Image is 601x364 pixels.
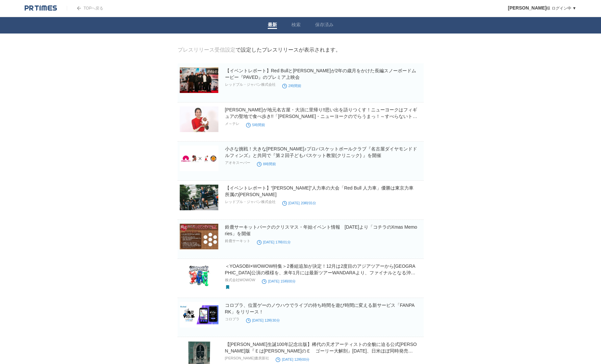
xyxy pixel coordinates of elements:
[257,162,276,166] time: 8時間前
[225,278,255,283] p: 株式会社WOWOW
[67,6,103,11] a: TOPへ戻る
[508,6,576,11] a: [PERSON_NAME]様 ログイン中 ▼
[282,84,301,88] time: 2時間前
[225,121,239,126] p: メ～テレ
[225,356,269,361] p: [PERSON_NAME]書房新社
[262,279,296,283] time: [DATE] 15時00分
[225,263,415,282] a: ＜YOASOBI×WOWOW特集＞2番組追加が決定！12月は2度目のアジアツアーから[GEOGRAPHIC_DATA]公演の模様を、来年1月には最新ツアーWANDARAより、ファイナルとなる沖縄...
[178,47,236,53] a: プレスリリース受信設定
[225,317,239,322] p: コロプラ
[225,185,413,197] a: 【イベントレポート】“[PERSON_NAME]”人力車の大会「Red Bull 人力車」優勝は東京力車所属の[PERSON_NAME]
[257,240,291,244] time: [DATE] 17時01分
[25,5,57,11] img: logo.png
[180,302,218,328] img: コロプラ、位置ゲーのノウハウでライブの待ち時間を遊び時間に変える新サービス「FANPARK」をリリース！
[225,68,416,80] a: 【イベントレポート】Red Bullと[PERSON_NAME]が2年の歳月をかけた長編スノーボードムービー『PAVED』のプレミア上映会
[180,263,218,288] img: ＜YOASOBI×WOWOW特集＞2番組追加が決定！12月は2度目のアジアツアーからシンガポール公演の模様を、来年1月には最新ツアーWANDARAより、ファイナルとなる沖縄公演の模様を放送・配信！
[180,224,218,249] img: 鈴鹿サーキットパークのクリスマス・年始イベント情報 11月8日(土)より「コチラのXmas Memories」を開催
[225,224,417,236] a: 鈴鹿サーキットパークのクリスマス・年始イベント情報 [DATE]より「コチラのXmas Memories」を開催
[508,5,546,11] span: [PERSON_NAME]
[180,185,218,210] img: 【イベントレポート】“日本初”人力車の大会「Red Bull 人力車」優勝は東京力車所属の小林歩夢さん
[225,284,230,290] img: save_button_saved.svg
[225,342,417,360] a: 【[PERSON_NAME]生誕100年記念出版】稀代の天才アーティストの全貌に迫る公式[PERSON_NAME]版『Ｅは[PERSON_NAME]のＥ ゴーリー大解剖』[DATE]、日米ほぼ同...
[291,22,301,29] a: 検索
[225,199,276,204] p: レッドブル・ジャパン株式会社
[180,67,218,93] img: 【イベントレポート】Red BullとBurtonが2年の歳月をかけた長編スノーボードムービー『PAVED』のプレミア上映会
[225,146,417,158] a: 小さな挑戦！大きな[PERSON_NAME]♪プロバスケットボールクラブ『名古屋ダイヤモンドドルフィンズ』と共同で『第２回子どもバスケット教室(クリニック) 』を開催
[225,107,417,125] a: [PERSON_NAME]が地元名古屋・大須に里帰り!!思い出を語りつくす！ニューヨークはフィギュアの聖地で食べ歩き!!「[PERSON_NAME]・ニューヨークのでらうまっ！～すべらないトーク...
[178,47,341,54] div: で設定したプレスリリースが表示されます。
[246,318,280,322] time: [DATE] 12時30分
[315,22,334,29] a: 保存済み
[77,6,81,10] img: arrow.png
[225,160,250,165] p: アオキスーパー
[268,22,277,29] a: 最新
[282,201,316,205] time: [DATE] 20時55分
[246,123,265,127] time: 5時間前
[225,303,415,314] a: コロプラ、位置ゲーのノウハウでライブの待ち時間を遊び時間に変える新サービス「FANPARK」をリリース！
[276,357,310,361] time: [DATE] 12時00分
[180,146,218,171] img: 小さな挑戦！大きな未来♪プロバスケットボールクラブ『名古屋ダイヤモンドドルフィンズ』と共同で『第２回子どもバスケット教室(クリニック) 』を開催
[225,239,250,243] p: 鈴鹿サーキット
[180,106,218,132] img: 浅田真央が地元名古屋・大須に里帰り!!思い出を語りつくす！ニューヨークはフィギュアの聖地で食べ歩き!!「浅田真央・ニューヨークのでらうまっ！～すべらないトーク＆グルメ～」
[225,82,276,87] p: レッドブル・ジャパン株式会社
